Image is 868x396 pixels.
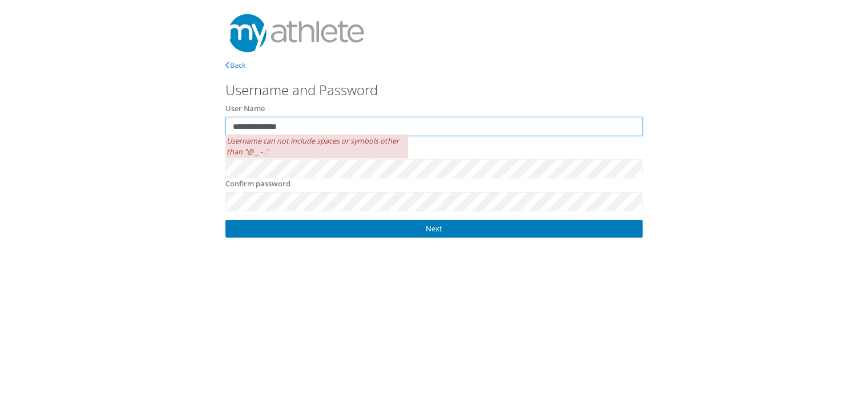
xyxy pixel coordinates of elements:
a: Next [225,220,643,238]
h3: Username and Password [225,83,643,97]
label: Confirm password [225,178,290,190]
img: myathleteFinal-all-01_main_logo_new_site.jpg [225,11,367,54]
span: Username can not include spaces or symbols other than "@ _ - ." [225,134,408,158]
a: Back [225,60,246,70]
label: User Name [225,103,265,115]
